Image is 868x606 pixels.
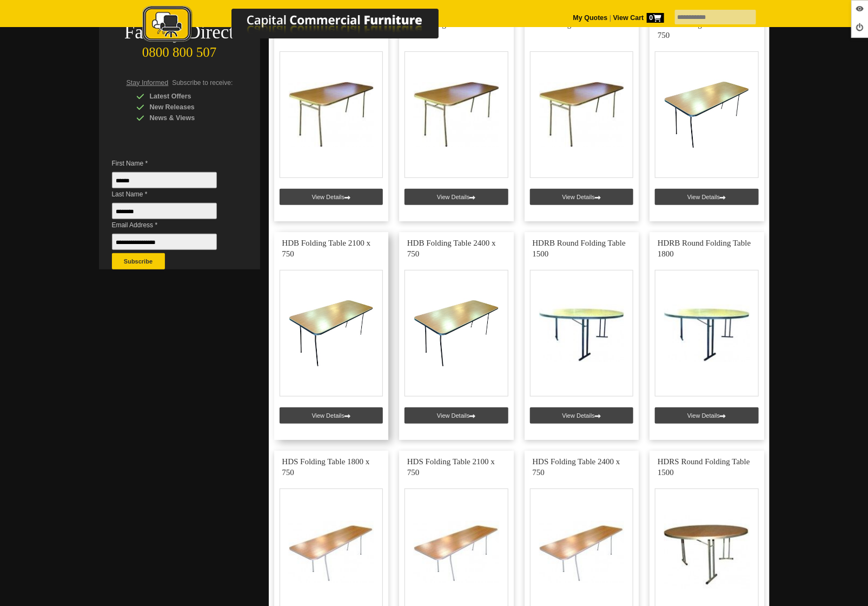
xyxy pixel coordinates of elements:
[647,13,664,23] span: 0
[172,79,233,87] span: Subscribe to receive:
[112,189,233,200] span: Last Name *
[127,79,169,87] span: Stay Informed
[112,172,217,188] input: First Name *
[573,14,608,22] a: My Quotes
[112,5,491,48] a: Capital Commercial Furniture Logo
[112,158,233,169] span: First Name *
[611,14,664,22] a: View Cart0
[136,113,239,123] div: News & Views
[136,102,239,113] div: New Releases
[112,234,217,250] input: Email Address *
[112,5,491,45] img: Capital Commercial Furniture Logo
[99,39,260,60] div: 0800 800 507
[112,203,217,219] input: Last Name *
[112,220,233,230] span: Email Address *
[99,25,260,40] div: Factory Direct
[112,253,165,269] button: Subscribe
[613,14,664,22] strong: View Cart
[136,91,239,102] div: Latest Offers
